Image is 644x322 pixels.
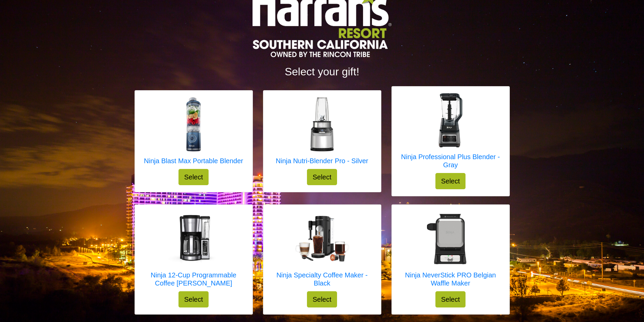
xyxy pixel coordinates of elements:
a: Ninja Nutri-Blender Pro - Silver Ninja Nutri-Blender Pro - Silver [276,97,368,169]
img: Ninja Professional Plus Blender - Gray [424,93,478,147]
h5: Ninja Blast Max Portable Blender [144,157,243,165]
img: Ninja 12-Cup Programmable Coffee Brewer [167,212,221,266]
h5: Ninja Specialty Coffee Maker - Black [270,271,374,287]
button: Select [178,291,209,307]
h5: Ninja Professional Plus Blender - Gray [399,153,503,169]
button: Select [307,291,337,307]
h5: Ninja 12-Cup Programmable Coffee [PERSON_NAME] [142,271,246,287]
h2: Select your gift! [135,65,510,78]
a: Ninja 12-Cup Programmable Coffee Brewer Ninja 12-Cup Programmable Coffee [PERSON_NAME] [142,212,246,291]
img: Ninja Nutri-Blender Pro - Silver [295,97,349,151]
button: Select [435,173,466,189]
a: Ninja Blast Max Portable Blender Ninja Blast Max Portable Blender [144,97,243,169]
h5: Ninja NeverStick PRO Belgian Waffle Maker [399,271,503,287]
h5: Ninja Nutri-Blender Pro - Silver [276,157,368,165]
button: Select [178,169,209,185]
button: Select [435,291,466,307]
img: Ninja NeverStick PRO Belgian Waffle Maker [424,212,478,266]
a: Ninja Specialty Coffee Maker - Black Ninja Specialty Coffee Maker - Black [270,212,374,291]
a: Ninja NeverStick PRO Belgian Waffle Maker Ninja NeverStick PRO Belgian Waffle Maker [399,212,503,291]
button: Select [307,169,337,185]
img: Ninja Blast Max Portable Blender [166,97,220,151]
a: Ninja Professional Plus Blender - Gray Ninja Professional Plus Blender - Gray [399,93,503,173]
img: Ninja Specialty Coffee Maker - Black [295,216,349,262]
